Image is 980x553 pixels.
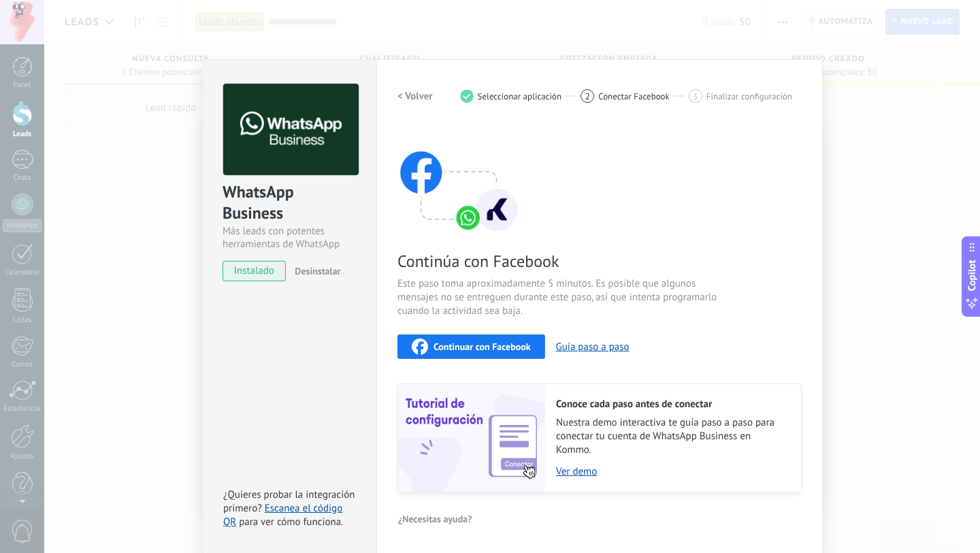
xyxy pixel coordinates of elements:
h2: Conoce cada paso antes de conectar [556,398,787,411]
span: Copilot [965,260,979,291]
img: logo_main.png [223,84,359,176]
h2: < Volver [397,90,433,103]
span: para ver cómo funciona. [239,516,343,528]
button: Desinstalar [289,261,340,281]
a: Escanea el código QR [223,502,342,528]
span: 3 [693,91,698,102]
span: Conectar Facebook [598,91,670,101]
span: ¿Quieres probar la integración primero? [223,488,355,515]
span: Continuar con Facebook [434,342,531,351]
button: Guía paso a paso [556,341,630,353]
img: connect with facebook [397,125,520,234]
span: ¿Necesitas ayuda? [398,514,472,524]
span: 2 [585,91,590,102]
a: Ver demo [556,465,787,478]
span: Este paso toma aproximadamente 5 minutos. Es posible que algunos mensajes no se entreguen durante... [397,277,721,318]
div: Más leads con potentes herramientas de WhatsApp [223,225,357,251]
div: WhatsApp Business [223,181,357,225]
span: Nuestra demo interactiva te guía paso a paso para conectar tu cuenta de WhatsApp Business en Kommo. [556,416,787,457]
span: Seleccionar aplicación [478,91,562,101]
button: ¿Necesitas ayuda? [397,509,473,529]
button: Continuar con Facebook [397,334,545,359]
span: Desinstalar [295,265,340,277]
span: Finalizar configuración [706,91,792,101]
span: Continúa con Facebook [397,251,721,272]
span: instalado [223,261,285,281]
button: < Volver [397,84,433,108]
